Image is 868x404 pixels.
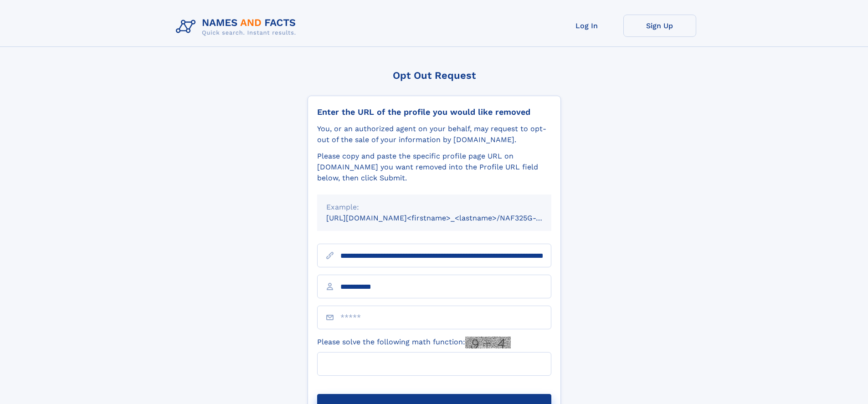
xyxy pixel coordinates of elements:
div: Opt Out Request [308,70,561,81]
div: Please copy and paste the specific profile page URL on [DOMAIN_NAME] you want removed into the Pr... [317,151,551,184]
img: Logo Names and Facts [172,15,303,39]
small: [URL][DOMAIN_NAME]<firstname>_<lastname>/NAF325G-xxxxxxxx [326,214,569,222]
div: Enter the URL of the profile you would like removed [317,107,551,117]
a: Log In [550,15,623,37]
div: Example: [326,202,542,213]
a: Sign Up [623,15,696,37]
label: Please solve the following math function: [317,337,511,348]
div: You, or an authorized agent on your behalf, may request to opt-out of the sale of your informatio... [317,123,551,145]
